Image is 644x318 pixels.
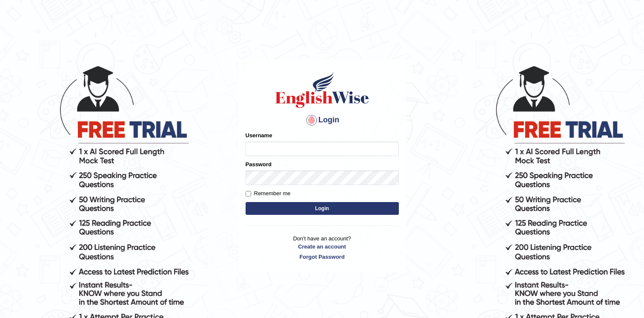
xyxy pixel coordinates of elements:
[274,71,371,109] img: Logo of English Wise sign in for intelligent practice with AI
[246,253,399,261] a: Forgot Password
[246,131,272,139] label: Username
[246,113,399,127] h4: Login
[246,160,272,168] label: Password
[246,191,251,197] input: Remember me
[246,234,399,261] p: Don't have an account?
[246,189,291,198] label: Remember me
[246,243,399,251] a: Create an account
[246,202,399,215] button: Login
